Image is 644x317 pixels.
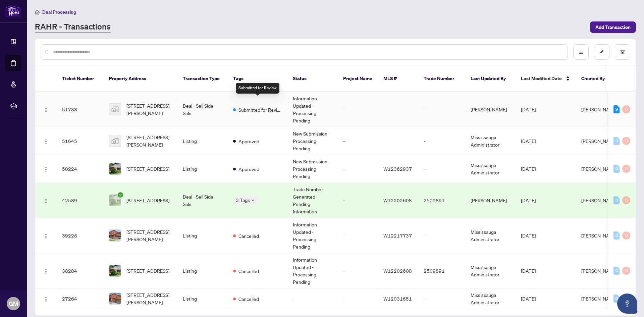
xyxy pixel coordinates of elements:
img: Logo [43,107,49,113]
th: Transaction Type [177,66,228,92]
span: [DATE] [521,138,536,144]
td: 2509891 [418,253,465,288]
div: 0 [622,105,630,113]
span: W12202608 [383,197,412,203]
span: Cancelled [238,267,259,275]
td: Listing [177,253,228,288]
span: [STREET_ADDRESS] [126,197,169,204]
th: MLS # [378,66,418,92]
td: [PERSON_NAME] [465,183,516,218]
div: 0 [613,231,620,240]
span: W12031651 [383,296,412,302]
td: Deal - Sell Side Sale [177,92,228,127]
td: Information Updated - Processing Pending [287,253,338,288]
span: edit [599,50,604,54]
td: Mississauga Administrator [465,288,516,309]
td: Listing [177,218,228,253]
span: Last Modified Date [521,75,562,82]
div: 0 [613,137,620,145]
div: 0 [622,196,630,204]
button: Logo [41,230,51,241]
span: [STREET_ADDRESS] [126,165,169,172]
img: thumbnail-img [109,135,121,147]
div: 0 [622,165,630,173]
span: Submitted for Review [238,106,282,113]
td: Mississauga Administrator [465,253,516,288]
td: - [418,218,465,253]
td: 27264 [57,288,104,309]
span: [STREET_ADDRESS][PERSON_NAME] [126,102,172,117]
div: 0 [613,295,620,303]
div: 0 [622,231,630,240]
span: [DATE] [521,106,536,112]
td: Mississauga Administrator [465,155,516,183]
button: Logo [41,293,51,304]
img: Logo [43,233,49,239]
span: [STREET_ADDRESS] [126,267,169,274]
td: Deal - Sell Side Sale [177,183,228,218]
td: Trade Number Generated - Pending Information [287,183,338,218]
button: Open asap [617,294,637,314]
img: Logo [43,269,49,274]
th: Created By [576,66,616,92]
span: [DATE] [521,166,536,172]
td: - [418,92,465,127]
img: thumbnail-img [109,293,121,304]
td: - [287,288,338,309]
button: download [573,44,589,60]
img: thumbnail-img [109,195,121,206]
img: Logo [43,198,49,204]
div: 0 [622,267,630,275]
button: Logo [41,136,51,146]
td: Listing [177,127,228,155]
span: home [35,10,40,14]
span: [DATE] [521,268,536,274]
a: RAHR - Transactions [35,21,111,33]
th: Last Updated By [465,66,516,92]
span: [PERSON_NAME] [581,268,618,274]
td: New Submission - Processing Pending [287,127,338,155]
td: 50224 [57,155,104,183]
span: download [579,50,583,54]
div: 9 [613,105,620,113]
td: Mississauga Administrator [465,218,516,253]
button: Logo [41,195,51,206]
img: thumbnail-img [109,230,121,241]
span: W12217737 [383,232,412,239]
img: Logo [43,167,49,172]
span: [PERSON_NAME] [581,296,618,302]
span: Cancelled [238,295,259,303]
th: Trade Number [418,66,465,92]
span: 3 Tags [236,196,250,204]
td: - [418,155,465,183]
span: [STREET_ADDRESS][PERSON_NAME] [126,291,172,306]
td: Mississauga Administrator [465,127,516,155]
td: 51645 [57,127,104,155]
th: Status [287,66,338,92]
button: Logo [41,265,51,276]
img: Logo [43,139,49,144]
span: W12202608 [383,268,412,274]
th: Last Modified Date [516,66,576,92]
th: Project Name [338,66,378,92]
span: [PERSON_NAME] [581,106,618,112]
img: logo [5,5,21,17]
button: Logo [41,104,51,115]
div: 0 [613,165,620,173]
div: Submitted for Review [236,83,279,94]
th: Property Address [104,66,177,92]
td: 38284 [57,253,104,288]
td: Information Updated - Processing Pending [287,92,338,127]
td: 51788 [57,92,104,127]
td: - [338,127,378,155]
span: Approved [238,165,259,173]
td: - [338,92,378,127]
td: - [338,288,378,309]
div: 0 [613,196,620,204]
td: - [338,253,378,288]
span: [DATE] [521,296,536,302]
th: Ticket Number [57,66,104,92]
span: Approved [238,138,259,145]
span: Add Transaction [595,22,631,33]
span: [PERSON_NAME] [581,166,618,172]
